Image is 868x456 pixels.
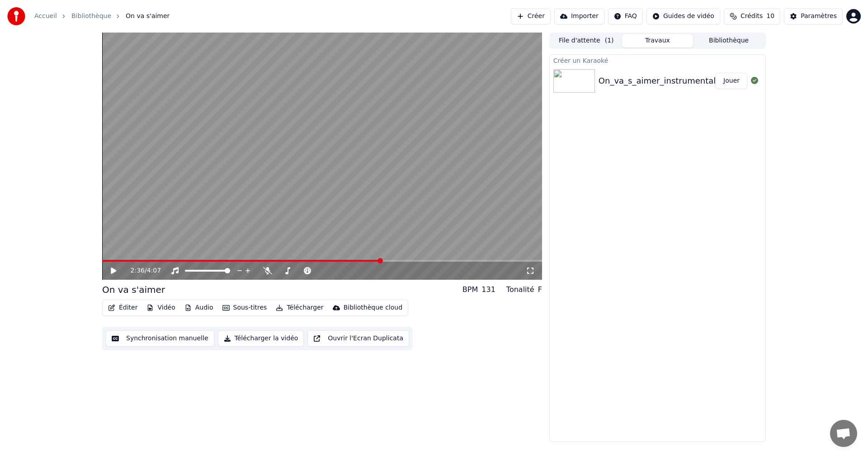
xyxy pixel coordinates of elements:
[716,73,747,89] button: Jouer
[724,8,780,24] button: Crédits10
[622,34,693,47] button: Travaux
[307,330,409,347] button: Ouvrir l'Ecran Duplicata
[608,8,643,24] button: FAQ
[506,284,534,295] div: Tonalité
[106,330,214,347] button: Synchronisation manuelle
[766,12,774,21] span: 10
[147,266,161,275] span: 4:07
[481,284,495,295] div: 131
[181,301,217,314] button: Audio
[605,36,614,45] span: ( 1 )
[344,303,402,312] div: Bibliothèque cloud
[538,284,542,295] div: F
[34,12,170,21] nav: breadcrumb
[102,283,165,296] div: On va s'aimer
[646,8,720,24] button: Guides de vidéo
[551,34,622,47] button: File d'attente
[131,266,145,275] span: 2:36
[218,330,304,347] button: Télécharger la vidéo
[272,301,327,314] button: Télécharger
[7,7,25,25] img: youka
[131,266,152,275] div: /
[143,301,179,314] button: Vidéo
[554,8,604,24] button: Importer
[741,12,763,21] span: Crédits
[693,34,764,47] button: Bibliothèque
[511,8,551,24] button: Créer
[219,301,271,314] button: Sous-titres
[104,301,141,314] button: Éditer
[599,75,716,87] div: On_va_s_aimer_instrumental
[462,284,478,295] div: BPM
[801,12,837,21] div: Paramètres
[830,420,857,447] div: Ouvrir le chat
[550,55,765,66] div: Créer un Karaoké
[784,8,843,24] button: Paramètres
[34,12,57,21] a: Accueil
[71,12,111,21] a: Bibliothèque
[126,12,170,21] span: On va s'aimer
